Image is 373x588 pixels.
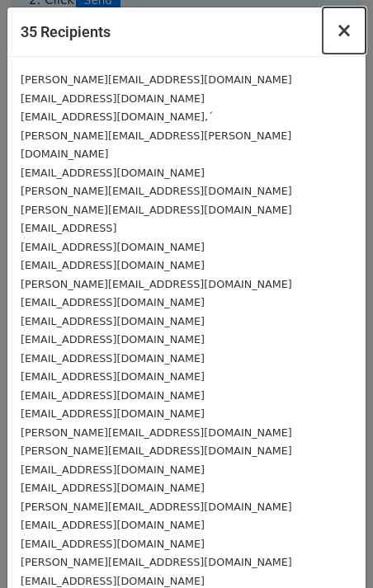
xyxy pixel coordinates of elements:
[21,352,205,365] small: [EMAIL_ADDRESS][DOMAIN_NAME]
[21,556,292,568] small: [PERSON_NAME][EMAIL_ADDRESS][DOMAIN_NAME]
[21,241,205,253] small: [EMAIL_ADDRESS][DOMAIN_NAME]
[21,445,292,457] small: [PERSON_NAME][EMAIL_ADDRESS][DOMAIN_NAME]
[21,482,205,494] small: [EMAIL_ADDRESS][DOMAIN_NAME]
[21,426,292,439] small: [PERSON_NAME][EMAIL_ADDRESS][DOMAIN_NAME]
[21,204,292,216] small: [PERSON_NAME][EMAIL_ADDRESS][DOMAIN_NAME]
[21,129,291,161] small: [PERSON_NAME][EMAIL_ADDRESS][PERSON_NAME][DOMAIN_NAME]
[21,407,205,420] small: [EMAIL_ADDRESS][DOMAIN_NAME]
[21,315,205,327] small: [EMAIL_ADDRESS][DOMAIN_NAME]
[21,92,205,105] small: [EMAIL_ADDRESS][DOMAIN_NAME]
[21,296,205,308] small: [EMAIL_ADDRESS][DOMAIN_NAME]
[21,73,292,86] small: [PERSON_NAME][EMAIL_ADDRESS][DOMAIN_NAME]
[21,575,205,587] small: [EMAIL_ADDRESS][DOMAIN_NAME]
[336,19,352,42] span: ×
[21,278,292,290] small: [PERSON_NAME][EMAIL_ADDRESS][DOMAIN_NAME]
[21,21,111,43] h5: 35 Recipients
[21,519,205,531] small: [EMAIL_ADDRESS][DOMAIN_NAME]
[21,185,292,197] small: [PERSON_NAME][EMAIL_ADDRESS][DOMAIN_NAME]
[21,501,292,513] small: [PERSON_NAME][EMAIL_ADDRESS][DOMAIN_NAME]
[21,333,205,346] small: [EMAIL_ADDRESS][DOMAIN_NAME]
[21,370,205,383] small: [EMAIL_ADDRESS][DOMAIN_NAME]
[21,389,205,402] small: [EMAIL_ADDRESS][DOMAIN_NAME]
[21,259,205,271] small: [EMAIL_ADDRESS][DOMAIN_NAME]
[21,463,205,476] small: [EMAIL_ADDRESS][DOMAIN_NAME]
[21,538,205,550] small: [EMAIL_ADDRESS][DOMAIN_NAME]
[290,509,373,588] iframe: Chat Widget
[323,7,366,54] button: Close
[21,167,205,179] small: [EMAIL_ADDRESS][DOMAIN_NAME]
[21,222,116,234] small: [EMAIL_ADDRESS]
[21,111,213,123] small: [EMAIL_ADDRESS][DOMAIN_NAME],´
